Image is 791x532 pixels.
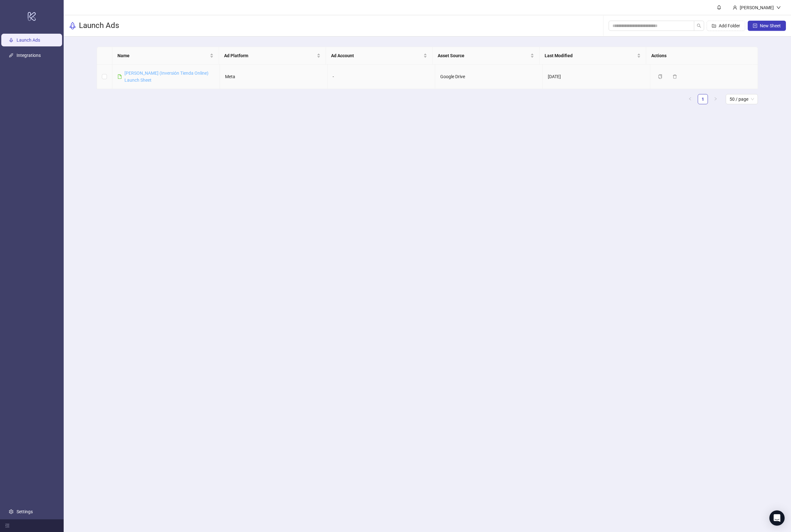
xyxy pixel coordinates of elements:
div: Open Intercom Messenger [769,510,785,526]
span: Ad Account [331,52,422,59]
span: down [776,5,781,10]
span: Last Modified [545,52,636,59]
th: Last Modified [540,47,646,65]
div: [PERSON_NAME] [737,4,776,11]
span: 50 / page [730,94,754,104]
button: New Sheet [748,21,786,31]
span: right [714,97,717,101]
span: Add Folder [719,23,740,28]
td: - [328,65,435,89]
span: bell [717,5,721,10]
a: Launch Ads [17,38,40,43]
button: left [685,94,695,104]
a: Settings [17,509,33,514]
a: 1 [698,94,708,104]
span: delete [673,74,677,79]
span: left [688,97,692,101]
span: copy [658,74,662,79]
span: Ad Platform [224,52,315,59]
td: Meta [220,65,328,89]
span: search [697,24,701,28]
li: 1 [698,94,708,104]
span: Name [117,52,209,59]
th: Ad Account [326,47,433,65]
td: [DATE] [543,65,650,89]
th: Name [112,47,219,65]
li: Previous Page [685,94,695,104]
th: Actions [646,47,753,65]
span: file [117,74,122,79]
button: Add Folder [707,21,745,31]
span: menu-fold [5,523,10,528]
th: Ad Platform [219,47,326,65]
div: Page Size [726,94,758,104]
span: user [733,5,737,10]
a: [PERSON_NAME] (Inversión Tienda Online) Launch Sheet [124,71,208,83]
span: rocket [69,22,76,30]
h3: Launch Ads [79,21,119,31]
span: folder-add [712,24,716,28]
th: Asset Source [433,47,540,65]
span: plus-square [753,24,757,28]
li: Next Page [710,94,721,104]
a: Integrations [17,53,41,58]
button: right [710,94,721,104]
span: Asset Source [438,52,529,59]
td: Google Drive [435,65,543,89]
span: New Sheet [760,23,781,28]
